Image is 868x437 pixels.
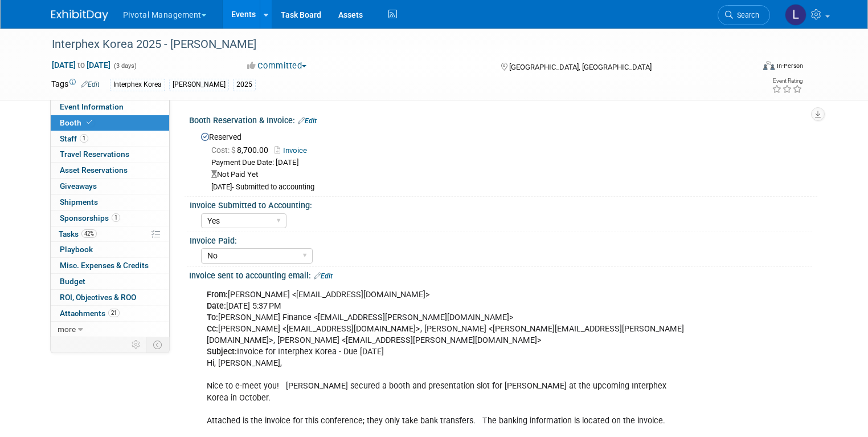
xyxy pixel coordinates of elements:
[211,145,237,155] span: Cost: $
[51,211,169,226] a: Sponsorships1
[112,213,120,222] span: 1
[59,229,97,238] span: Tasks
[733,11,759,19] span: Search
[60,293,136,302] span: ROI, Objectives & ROO
[110,79,165,91] div: Interphex Korea
[198,128,809,193] div: Reserved
[51,60,111,70] span: [DATE] [DATE]
[51,306,169,321] a: Attachments21
[113,62,137,70] span: (3 days)
[60,165,128,175] span: Asset Reservations
[207,324,218,334] b: Cc:
[233,79,256,91] div: 2025
[189,267,817,282] div: Invoice sent to accounting email:
[51,179,169,194] a: Giveaways
[48,34,739,55] div: Interphex Korea 2025 - [PERSON_NAME]
[51,290,169,305] a: ROI, Objectives & ROO
[169,79,229,91] div: [PERSON_NAME]
[51,163,169,178] a: Asset Reservations
[146,337,169,352] td: Toggle Event Tabs
[80,134,88,143] span: 1
[60,118,95,127] span: Booth
[60,149,129,159] span: Travel Reservations
[60,261,149,270] span: Misc. Expenses & Credits
[51,147,169,162] a: Travel Reservations
[51,115,169,131] a: Booth
[60,309,120,318] span: Attachments
[207,347,237,357] b: Subject:
[51,131,169,147] a: Staff1
[207,290,228,300] b: From:
[60,277,85,286] span: Budget
[51,242,169,257] a: Playbook
[190,232,812,246] div: Invoice Paid:
[51,78,100,91] td: Tags
[298,117,317,125] a: Edit
[51,322,169,337] a: more
[51,99,169,115] a: Event Information
[51,274,169,289] a: Budget
[51,226,169,242] a: Tasks42%
[81,80,100,88] a: Edit
[207,313,218,322] b: To:
[211,145,273,155] span: 8,700.00
[207,301,226,311] b: Date:
[785,4,806,26] img: Leslie Pelton
[211,157,809,168] div: Payment Due Date: [DATE]
[51,258,169,273] a: Misc. Expenses & Credits
[763,61,775,70] img: Format-Inperson.png
[211,169,809,180] div: Not Paid Yet
[81,229,97,238] span: 42%
[76,60,87,70] span: to
[51,10,108,21] img: ExhibitDay
[243,60,311,72] button: Committed
[51,195,169,210] a: Shipments
[60,134,88,143] span: Staff
[509,63,652,71] span: [GEOGRAPHIC_DATA], [GEOGRAPHIC_DATA]
[60,197,98,207] span: Shipments
[776,62,803,70] div: In-Person
[211,183,809,192] div: [DATE]- Submitted to accounting
[60,213,120,222] span: Sponsorships
[718,5,770,25] a: Search
[87,119,92,126] i: Booth reservation complete
[126,337,146,352] td: Personalize Event Tab Strip
[108,309,120,317] span: 21
[275,146,313,155] a: Invoice
[190,197,812,211] div: Invoice Submitted to Accounting:
[58,325,76,334] span: more
[60,181,97,191] span: Giveaways
[772,78,803,84] div: Event Rating
[314,272,333,280] a: Edit
[60,102,124,111] span: Event Information
[692,59,803,76] div: Event Format
[189,112,817,127] div: Booth Reservation & Invoice:
[60,245,93,254] span: Playbook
